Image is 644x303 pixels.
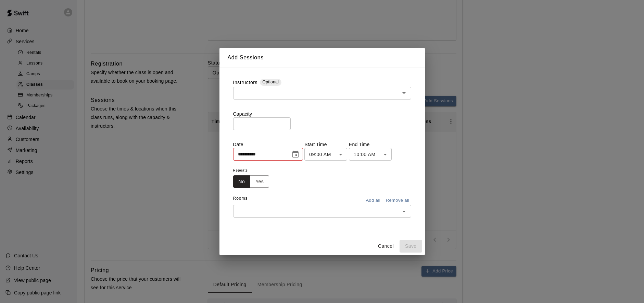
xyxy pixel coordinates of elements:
[250,175,269,188] button: Yes
[384,195,411,206] button: Remove all
[399,207,409,216] button: Open
[233,79,258,87] label: Instructors
[233,141,303,148] p: Date
[304,148,347,161] div: 09:00 AM
[375,240,397,253] button: Cancel
[233,175,251,188] button: No
[399,88,409,98] button: Open
[362,195,384,206] button: Add all
[233,196,248,201] span: Rooms
[233,110,411,117] p: Capacity
[304,141,347,148] p: Start Time
[233,175,269,188] div: outlined button group
[289,148,302,161] button: Choose date, selected date is Aug 18, 2025
[349,148,392,161] div: 10:00 AM
[219,48,425,68] h2: Add Sessions
[349,141,392,148] p: End Time
[263,80,279,84] span: Optional
[233,166,275,175] span: Repeats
